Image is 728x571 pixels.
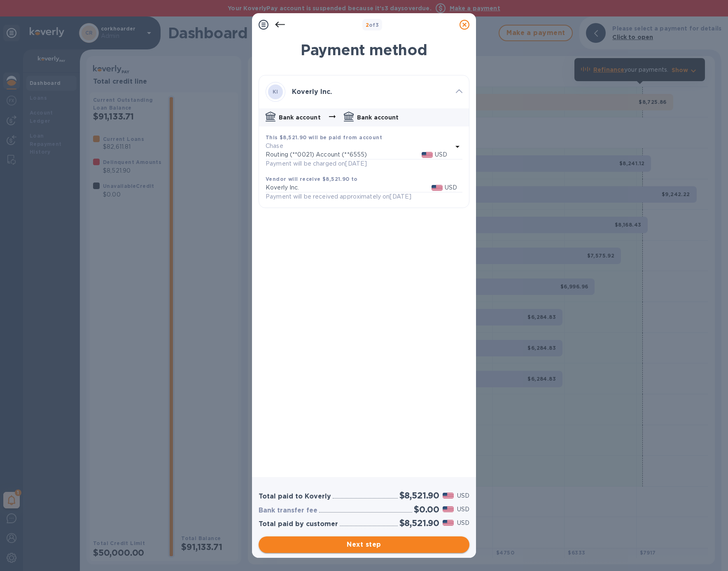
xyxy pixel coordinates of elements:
[435,150,447,159] p: USD
[414,504,439,515] h2: $0.00
[266,134,382,140] b: This $8,521.90 will be paid from account
[266,192,411,201] p: Payment will be received approximately on [DATE]
[422,152,433,158] img: USD
[357,113,399,122] p: Bank account
[432,185,443,191] img: USD
[399,490,439,501] h2: $8,521.90
[259,536,469,553] button: Next step
[266,150,422,159] p: Routing (**0021) Account (**6555)
[259,75,469,108] div: KIKoverly Inc.
[457,505,469,514] p: USD
[443,506,454,512] img: USD
[366,22,369,28] span: 2
[399,518,439,528] h2: $8,521.90
[292,88,332,96] b: Koverly Inc.
[259,507,317,515] h3: Bank transfer fee
[265,540,463,550] span: Next step
[457,491,469,500] p: USD
[259,41,469,59] h1: Payment method
[266,159,367,168] p: Payment will be charged on [DATE]
[259,493,331,501] h3: Total paid to Koverly
[443,520,454,526] img: USD
[266,183,432,192] p: Koverly Inc.
[443,493,454,498] img: USD
[273,89,278,95] b: KI
[445,183,457,192] p: USD
[457,519,469,527] p: USD
[266,176,358,182] b: Vendor will receive $8,521.90 to
[259,520,338,528] h3: Total paid by customer
[279,113,321,122] p: Bank account
[366,22,379,28] b: of 3
[266,142,453,150] p: Chase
